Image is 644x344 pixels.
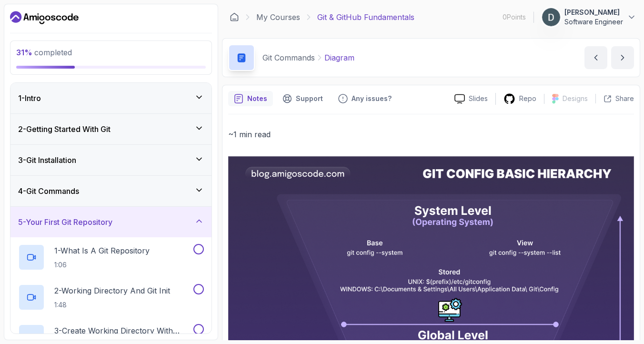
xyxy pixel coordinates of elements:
[10,10,79,25] a: Dashboard
[256,11,300,23] a: My Courses
[324,52,354,63] p: Diagram
[18,123,111,135] h3: 2 - Getting Started With Git
[18,244,204,271] button: 1-What Is A Git Repository1:06
[18,216,112,228] h3: 5 - Your First Git Repository
[10,176,211,206] button: 4-Git Commands
[262,52,315,63] p: Git Commands
[564,8,623,17] p: [PERSON_NAME]
[18,92,41,104] h3: 1 - Intro
[584,46,607,69] button: previous content
[18,185,79,197] h3: 4 - Git Commands
[519,94,536,103] p: Repo
[332,91,397,106] button: Feedback button
[503,12,526,22] p: 0 Points
[447,94,495,104] a: Slides
[247,94,267,103] p: Notes
[469,94,488,103] p: Slides
[54,285,170,296] p: 2 - Working Directory And Git Init
[54,300,170,310] p: 1:48
[18,154,76,166] h3: 3 - Git Installation
[542,8,560,26] img: user profile image
[564,17,623,27] p: Software Engineer
[611,46,634,69] button: next content
[54,245,150,256] p: 1 - What Is A Git Repository
[230,12,239,22] a: Dashboard
[54,325,191,336] p: 3 - Create Working Directory With Mkdir
[228,128,634,141] p: ~1 min read
[18,284,204,311] button: 2-Working Directory And Git Init1:48
[317,11,414,23] p: Git & GitHub Fundamentals
[10,114,211,144] button: 2-Getting Started With Git
[296,94,323,103] p: Support
[16,48,32,57] span: 31 %
[542,8,636,27] button: user profile image[PERSON_NAME]Software Engineer
[10,145,211,175] button: 3-Git Installation
[496,93,544,105] a: Repo
[615,94,634,103] p: Share
[10,83,211,113] button: 1-Intro
[54,260,150,270] p: 1:06
[228,91,273,106] button: notes button
[16,48,72,57] span: completed
[352,94,392,103] p: Any issues?
[563,94,588,103] p: Designs
[595,94,634,103] button: Share
[277,91,329,106] button: Support button
[10,207,211,237] button: 5-Your First Git Repository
